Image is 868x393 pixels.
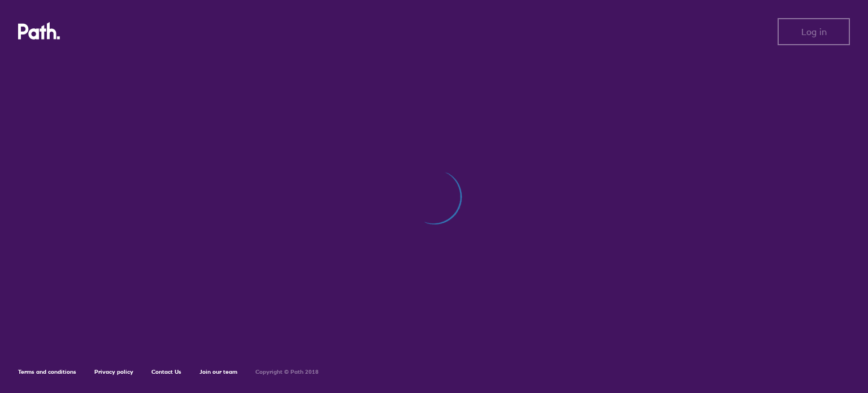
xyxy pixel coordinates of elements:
[94,368,133,375] a: Privacy policy
[255,369,319,375] h6: Copyright © Path 2018
[801,27,827,37] span: Log in
[778,18,850,45] button: Log in
[18,368,76,375] a: Terms and conditions
[199,368,237,375] a: Join our team
[151,368,181,375] a: Contact Us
